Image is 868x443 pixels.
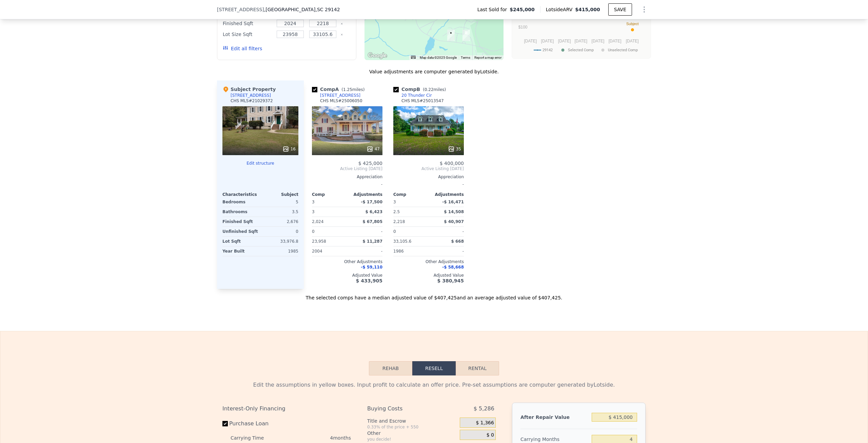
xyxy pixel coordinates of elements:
div: CHS MLS # 25013547 [401,98,444,104]
button: Show Options [637,3,651,16]
div: - [393,180,464,189]
span: $ 380,945 [437,278,464,283]
span: $ 5,286 [474,403,494,415]
a: Terms (opens in new tab) [461,56,470,59]
span: $ 14,508 [444,209,464,214]
label: Purchase Loan [222,418,298,430]
div: 1986 [393,246,427,256]
input: Purchase Loan [222,421,228,426]
span: 1.25 [343,87,352,92]
button: Clear [340,22,343,25]
span: -$ 17,500 [361,200,382,204]
span: 3 [393,200,396,204]
div: Finished Sqft [222,217,259,226]
span: $415,000 [575,7,600,12]
text: [DATE] [592,39,605,43]
span: $ 1,366 [476,420,494,426]
div: you decide! [367,437,457,442]
span: $ 67,805 [362,219,382,224]
div: 3 [312,207,346,217]
span: 0 [393,229,396,234]
text: [DATE] [524,39,537,43]
text: [DATE] [541,39,554,43]
div: Other [367,430,457,437]
div: Interest-Only Financing [222,403,351,415]
span: -$ 58,668 [442,265,464,270]
span: , [GEOGRAPHIC_DATA] [264,6,340,13]
text: Subject [626,22,639,26]
span: Lotside ARV [546,6,575,13]
button: Edit all filters [223,45,262,52]
span: $245,000 [510,6,535,13]
div: Adjusted Value [393,273,464,278]
div: 16 [282,146,296,152]
span: -$ 59,110 [361,265,382,270]
text: [DATE] [626,39,639,43]
span: 3 [312,200,315,204]
span: ( miles) [420,87,449,92]
div: Subject Property [222,86,276,93]
div: 20 Hunters Path Rd [447,30,455,41]
span: ( miles) [339,87,367,92]
div: Appreciation [312,174,382,180]
span: 0.22 [425,87,434,92]
span: Active Listing [DATE] [312,166,382,171]
div: Adjusted Value [312,273,382,278]
a: Report a map error [474,56,501,59]
div: Edit the assumptions in yellow boxes. Input profit to calculate an offer price. Pre-set assumptio... [222,381,646,389]
button: Edit structure [222,161,298,166]
span: -$ 16,471 [442,200,464,204]
img: Google [366,51,389,60]
a: [STREET_ADDRESS] [312,93,360,98]
span: $ 400,000 [440,161,464,166]
div: 2004 [312,246,346,256]
div: 20 Thunder Cir [401,93,432,98]
div: Unfinished Sqft [222,227,259,236]
div: - [430,227,464,236]
div: 0 [262,227,298,236]
div: CHS MLS # 25006050 [320,98,362,104]
div: Other Adjustments [312,259,382,264]
div: 20 Thunder Cir [462,30,470,41]
span: 23,958 [312,239,326,244]
div: 3.5 [262,207,298,217]
span: 2,024 [312,219,323,224]
div: 33,976.8 [262,237,298,246]
div: - [349,227,382,236]
span: $ 425,000 [358,161,382,166]
text: [DATE] [558,39,571,43]
span: $ 433,905 [356,278,382,283]
text: $100 [518,25,528,30]
div: Buying Costs [367,403,443,415]
text: Selected Comp [568,48,594,52]
div: - [349,246,382,256]
div: [STREET_ADDRESS] [320,93,360,98]
div: - [430,246,464,256]
div: 47 [367,146,380,152]
span: Map data ©2025 Google [420,56,457,59]
button: Keyboard shortcuts [411,56,416,59]
div: Comp B [393,86,449,93]
text: 29142 [542,48,553,52]
span: 33,105.6 [393,239,411,244]
div: Comp A [312,86,367,93]
button: Rental [456,361,499,375]
text: [DATE] [574,39,587,43]
div: 1985 [262,246,298,256]
a: Open this area in Google Maps (opens a new window) [366,51,389,60]
div: Adjustments [347,192,382,197]
div: 5 [262,197,298,207]
div: 0.33% of the price + 550 [367,424,457,430]
div: Adjustments [429,192,464,197]
span: Last Sold for [477,6,510,13]
div: Bathrooms [222,207,259,217]
div: Comp [312,192,347,197]
div: 2,676 [262,217,298,226]
div: 2.5 [393,207,427,217]
div: Bedrooms [222,197,259,207]
div: Lot Size Sqft [223,30,273,39]
button: Rehab [369,361,412,375]
span: $ 11,287 [362,239,382,244]
div: Year Built [222,246,259,256]
div: Other Adjustments [393,259,464,264]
